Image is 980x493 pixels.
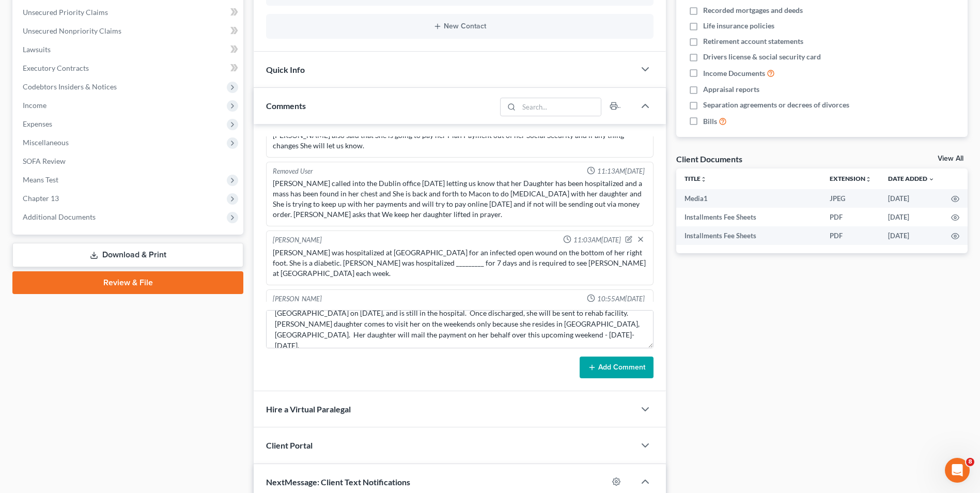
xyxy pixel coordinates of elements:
[23,175,58,184] span: Means Test
[21,73,186,91] p: Hi there!
[676,226,821,245] td: Installments Fee Sheets
[14,3,243,22] a: Unsecured Priority Claims
[21,141,173,152] div: We typically reply in a few hours
[15,195,192,225] div: Statement of Financial Affairs - Payments Made in the Last 90 days
[703,100,849,110] span: Separation agreements or decrees of divorces
[23,157,66,165] span: SOFA Review
[821,189,880,208] td: JPEG
[266,101,306,111] span: Comments
[15,171,192,191] button: Search for help
[597,166,645,176] span: 11:13AM[DATE]
[101,17,122,37] img: Profile image for Sara
[580,357,654,378] button: Add Comment
[23,348,46,356] span: Home
[888,175,935,182] a: Date Added expand_more
[865,176,872,182] i: unfold_more
[597,294,645,304] span: 10:55AM[DATE]
[703,36,803,47] span: Retirement account statements
[703,84,759,95] span: Appraisal reports
[14,40,243,59] a: Lawsuits
[266,440,313,450] span: Client Portal
[21,249,173,259] div: Form Preview Helper
[830,175,872,182] a: Extensionunfold_more
[519,98,601,116] input: Search...
[23,138,69,147] span: Miscellaneous
[23,194,59,203] span: Chapter 13
[676,153,742,164] div: Client Documents
[928,176,935,182] i: expand_more
[12,243,243,267] a: Download & Print
[273,248,647,279] div: [PERSON_NAME] was hospitalized at [GEOGRAPHIC_DATA] for an infected open wound on the bottom of h...
[15,244,192,264] div: Form Preview Helper
[966,458,974,466] span: 8
[273,166,313,176] div: Removed User
[21,229,173,240] div: Attorney's Disclosure of Compensation
[23,212,96,221] span: Additional Documents
[880,189,943,208] td: [DATE]
[14,22,243,40] a: Unsecured Nonpriority Claims
[23,119,52,128] span: Expenses
[703,52,821,62] span: Drivers license & social security card
[703,68,765,79] span: Income Documents
[274,22,645,30] button: New Contact
[23,101,46,110] span: Income
[21,130,173,141] div: Send us a message
[141,17,161,37] img: Profile image for Lindsey
[676,208,821,226] td: Installments Fee Sheets
[21,268,173,279] div: Amendments
[69,322,137,364] button: Messages
[23,26,121,35] span: Unsecured Nonpriority Claims
[12,271,243,294] a: Review & File
[821,226,880,245] td: PDF
[21,176,84,187] span: Search for help
[273,235,322,245] div: [PERSON_NAME]
[938,155,963,162] a: View All
[15,225,192,244] div: Attorney's Disclosure of Compensation
[273,178,647,220] div: [PERSON_NAME] called into the Dublin office [DATE] letting us know that her Daughter has been hos...
[178,17,196,35] div: Close
[10,121,196,161] div: Send us a messageWe typically reply in a few hours
[880,226,943,245] td: [DATE]
[685,175,707,182] a: Titleunfold_more
[703,116,717,127] span: Bills
[21,199,173,221] div: Statement of Financial Affairs - Payments Made in the Last 90 days
[23,8,108,17] span: Unsecured Priority Claims
[14,59,243,78] a: Executory Contracts
[266,404,351,414] span: Hire a Virtual Paralegal
[15,264,192,283] div: Amendments
[14,152,243,171] a: SOFA Review
[21,23,81,33] img: logo
[573,235,621,245] span: 11:03AM[DATE]
[701,176,707,182] i: unfold_more
[86,348,121,356] span: Messages
[164,348,180,356] span: Help
[23,64,89,72] span: Executory Contracts
[266,477,410,487] span: NextMessage: Client Text Notifications
[21,91,186,109] p: How can we help?
[121,17,142,37] img: Profile image for Emma
[676,189,821,208] td: Media1
[821,208,880,226] td: PDF
[138,322,207,364] button: Help
[23,45,51,54] span: Lawsuits
[23,82,117,91] span: Codebtors Insiders & Notices
[703,21,774,31] span: Life insurance policies
[880,208,943,226] td: [DATE]
[703,5,803,16] span: Recorded mortgages and deeds
[273,294,322,304] div: [PERSON_NAME]
[945,458,970,483] iframe: Intercom live chat
[266,65,305,74] span: Quick Info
